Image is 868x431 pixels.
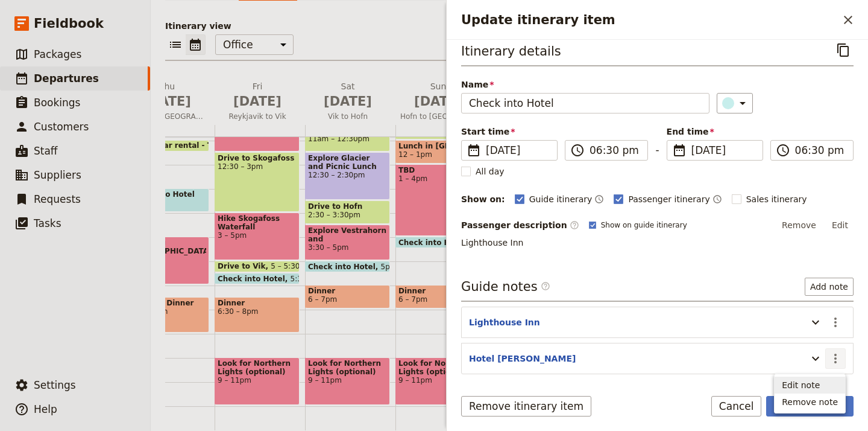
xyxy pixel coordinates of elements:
div: Look for Northern Lights (optional)9 – 11pm [395,357,480,405]
span: [DATE] [400,92,476,110]
button: Actions [825,348,846,369]
div: Hike Skogafoss Waterfall3 – 5pm [215,212,300,260]
span: Sales itinerary [746,193,807,205]
span: Check into Hotel [127,190,206,199]
span: Lighthouse Inn [461,238,523,247]
span: Exploring [GEOGRAPHIC_DATA] [127,238,206,255]
span: Hofn to [GEOGRAPHIC_DATA] [395,112,481,121]
span: [DATE] [691,143,755,158]
span: 9 – 11pm [218,376,297,385]
span: ​ [467,143,481,158]
span: Lunch in [GEOGRAPHIC_DATA] [398,142,477,150]
div: Exploring [GEOGRAPHIC_DATA]4 – 6pm [124,237,209,284]
span: 4 – 6pm [127,255,206,264]
span: [DATE] [129,92,205,110]
button: Remove [776,216,822,234]
div: Look for Northern Lights (optional)9 – 11pm [215,357,300,405]
span: Dinner [218,299,297,307]
span: Staff [34,145,58,157]
h3: Itinerary details [461,42,561,60]
button: Copy itinerary item [833,40,854,60]
span: 12:30 – 2:30pm [308,171,387,179]
div: Explore Vestrahorn and [GEOGRAPHIC_DATA]3:30 – 5pm [305,225,390,260]
button: Remove itinerary item [461,396,591,417]
h2: Sun [400,80,476,110]
div: Drive to Vik5 – 5:30pm [215,261,300,272]
span: Explore Vestrahorn and [GEOGRAPHIC_DATA] [308,226,387,243]
span: 5:30pm [291,275,318,283]
span: Arrive in [GEOGRAPHIC_DATA] [124,112,210,121]
span: 6 – 7pm [398,295,427,304]
button: Close drawer [838,10,858,30]
span: Edit note [782,379,820,391]
div: Check into Hotel4pm [395,237,480,248]
h2: Sat [310,80,386,110]
h2: Thu [129,80,205,110]
span: 3 – 5pm [218,231,297,240]
button: Lighthouse Inn [469,316,540,328]
span: 5pm [381,263,397,270]
span: 6 – 7pm [308,295,337,304]
span: Look for Northern Lights (optional) [308,359,387,376]
div: Check into Hotel5pm [305,261,390,272]
div: Show on: [461,193,505,205]
span: ​ [672,143,687,158]
span: ​ [570,143,585,158]
span: Hike Skogafoss Waterfall [218,214,297,231]
span: Requests [34,193,81,205]
div: Drive to Hofn2:30 – 3:30pm [305,200,390,224]
span: 6:30 – 8pm [127,307,206,316]
button: Edit [826,216,854,234]
span: 1 – 4pm [398,174,477,183]
button: List view [165,34,186,55]
span: Passenger itinerary [628,193,709,205]
div: Dinner6 – 7pm [395,285,480,308]
span: [DATE] [219,92,295,110]
div: Drive to Skogafoss12:30 – 3pm [215,152,300,212]
button: Fri [DATE]Reykjavik to Vik [215,80,305,125]
button: Actions [825,312,846,333]
span: 3:30 – 5pm [308,243,387,252]
span: Name [461,78,709,91]
button: Time shown on passenger itinerary [712,192,722,206]
button: Thu [DATE]Arrive in [GEOGRAPHIC_DATA] [124,80,215,125]
span: Welcome Dinner [127,299,206,307]
p: Itinerary view [165,20,854,32]
button: Time shown on guide itinerary [594,192,604,206]
div: Dinner6:30 – 8pm [215,297,300,333]
span: 5 – 5:30pm [271,262,312,270]
span: ​ [570,220,579,230]
span: Look for Northern Lights (optional) [218,359,297,376]
div: Explore Glacier and Picnic Lunch12:30 – 2:30pm [305,152,390,200]
span: Fieldbook [34,14,104,33]
span: Suppliers [34,169,81,181]
span: Guide itinerary [529,193,593,205]
span: [DATE] [486,143,550,158]
input: ​ [590,143,640,158]
span: TBD [398,166,477,174]
button: Save changes [766,396,854,417]
button: Edit note [775,377,845,394]
button: Calendar view [186,34,206,55]
span: Dinner [308,287,387,295]
span: ​ [541,281,550,296]
div: Pick up car rental - Thrifty [124,140,209,152]
span: Customers [34,121,89,133]
span: Drive to Skogafoss [218,154,297,162]
span: Show on guide itinerary [601,220,687,230]
button: Cancel [711,396,762,417]
span: Pick up car rental - Thrifty [127,141,239,150]
span: Packages [34,48,81,60]
button: ​ [717,93,753,113]
span: Remove note [782,396,838,408]
button: Remove note [775,394,845,410]
span: 11am – 12:30pm [308,135,387,143]
span: Check into Hotel [398,238,471,246]
button: Sat [DATE]Vik to Hofn [305,80,395,125]
span: Departures [34,72,99,85]
span: Reykjavik to Vik [215,112,300,121]
span: Dinner [398,287,477,295]
input: Name [461,93,709,113]
span: Check into Hotel [218,275,291,283]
